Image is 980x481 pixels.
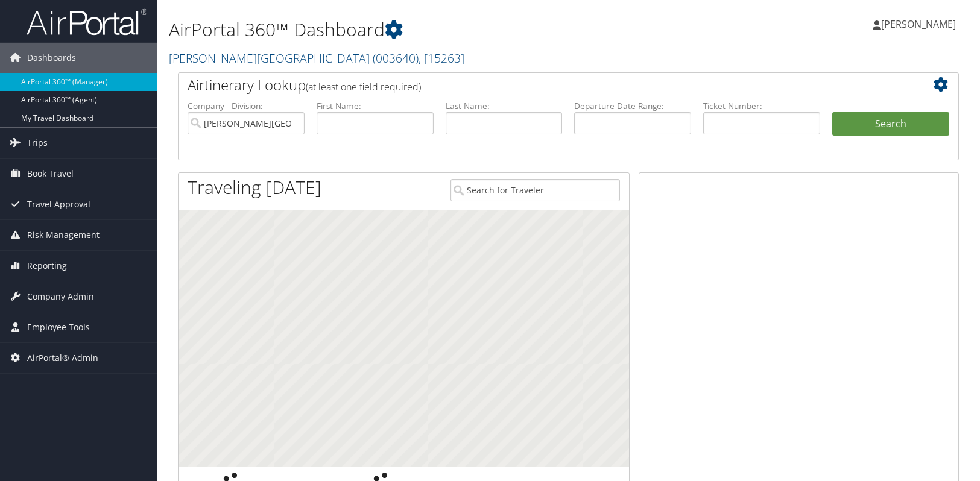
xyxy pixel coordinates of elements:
label: First Name: [317,100,434,112]
h1: Traveling [DATE] [188,175,321,200]
img: airportal-logo.png [27,8,147,36]
label: Company - Division: [188,100,305,112]
span: Employee Tools [27,312,90,342]
a: [PERSON_NAME][GEOGRAPHIC_DATA] [169,50,464,66]
label: Last Name: [446,100,563,112]
span: Travel Approval [27,189,90,219]
label: Departure Date Range: [574,100,691,112]
h1: AirPortal 360™ Dashboard [169,17,701,42]
span: Company Admin [27,281,94,312]
span: ( 003640 ) [373,50,419,66]
input: Search for Traveler [450,179,620,201]
span: Reporting [27,251,67,281]
span: Risk Management [27,220,100,250]
label: Ticket Number: [703,100,820,112]
span: Book Travel [27,159,74,189]
a: [PERSON_NAME] [873,6,968,42]
span: Dashboards [27,43,76,73]
span: [PERSON_NAME] [881,17,956,31]
span: Trips [27,128,48,158]
span: , [ 15263 ] [419,50,464,66]
span: (at least one field required) [306,80,421,93]
span: AirPortal® Admin [27,343,98,373]
h2: Airtinerary Lookup [188,75,884,95]
button: Search [832,112,949,136]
